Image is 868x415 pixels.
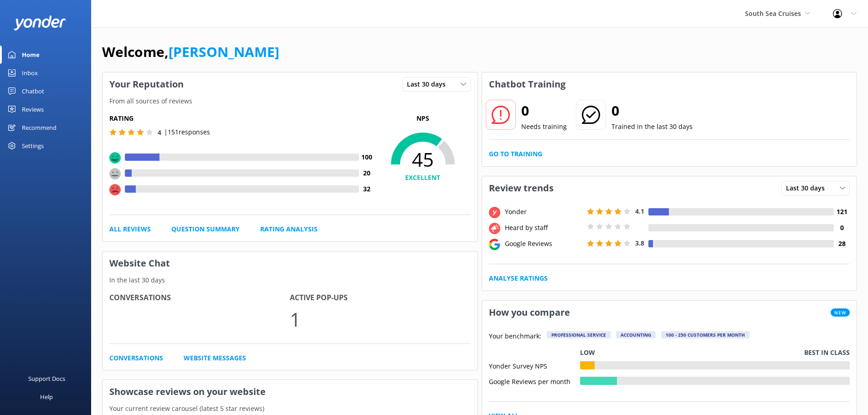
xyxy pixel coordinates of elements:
p: Your benchmark: [489,331,541,342]
span: 4.1 [635,207,644,215]
h3: Website Chat [103,251,478,275]
h5: Rating [109,113,375,123]
div: Support Docs [28,369,65,388]
span: Last 30 days [786,183,830,193]
p: Low [580,348,595,358]
p: Trained in the last 30 days [611,122,693,132]
span: 45 [375,148,471,171]
h4: 32 [359,184,375,194]
h3: Your Reputation [103,72,190,96]
p: NPS [375,113,471,123]
h3: Chatbot Training [482,72,572,96]
a: [PERSON_NAME] [169,42,279,61]
h3: Showcase reviews on your website [103,380,478,404]
span: 4 [158,128,161,137]
h1: Welcome, [102,41,279,63]
p: In the last 30 days [103,275,478,285]
h3: Review trends [482,176,560,200]
div: Home [22,46,40,64]
a: Rating Analysis [260,224,318,234]
a: All Reviews [109,224,151,234]
h4: Conversations [109,292,290,304]
p: From all sources of reviews [103,96,478,106]
p: Best in class [804,348,850,358]
a: Analyse Ratings [489,273,548,283]
p: Your current review carousel (latest 5 star reviews) [103,404,478,414]
div: Professional Service [547,331,611,338]
div: 100 - 250 customers per month [661,331,750,338]
span: New [831,308,850,317]
h4: 121 [834,207,850,217]
div: Help [40,388,53,406]
img: yonder-white-logo.png [14,15,66,31]
span: Last 30 days [407,79,451,89]
h4: 0 [834,223,850,233]
h4: 20 [359,168,375,178]
h2: 0 [521,100,567,122]
a: Question Summary [171,224,240,234]
h4: 100 [359,152,375,162]
a: Go to Training [489,149,542,159]
a: Website Messages [184,353,246,363]
div: Reviews [22,100,44,118]
div: Accounting [616,331,656,338]
h4: Active Pop-ups [290,292,470,304]
span: South Sea Cruises [745,9,801,18]
h3: How you compare [482,301,577,324]
div: Yonder Survey NPS [489,361,580,369]
h2: 0 [611,100,693,122]
div: Heard by staff [503,223,585,233]
div: Settings [22,137,44,155]
p: Needs training [521,122,567,132]
p: | 151 responses [164,127,210,137]
h4: EXCELLENT [375,173,471,183]
p: 1 [290,304,470,334]
div: Google Reviews [503,239,585,249]
div: Yonder [503,207,585,217]
div: Google Reviews per month [489,377,580,385]
div: Recommend [22,118,56,137]
a: Conversations [109,353,163,363]
div: Chatbot [22,82,44,100]
div: Inbox [22,64,38,82]
span: 3.8 [635,239,644,247]
h4: 28 [834,239,850,249]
